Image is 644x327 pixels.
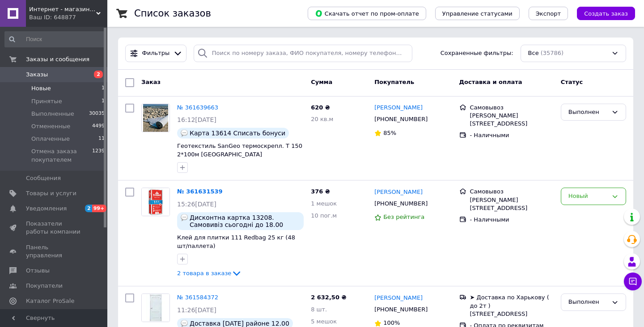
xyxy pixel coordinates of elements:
span: 2 632,50 ₴ [311,294,346,301]
span: 30035 [89,110,105,118]
span: 1 [102,84,105,92]
span: 620 ₴ [311,104,330,111]
span: 1 мешок [311,200,337,207]
span: Доставка [DATE] районе 12.00 [190,320,289,327]
span: Выполненные [31,110,74,118]
span: 1239 [92,147,105,163]
a: № 361631539 [177,188,223,195]
img: Фото товару [142,188,169,216]
div: Самовывоз [470,104,554,112]
span: Принятые [31,97,62,105]
span: 2 [85,205,92,212]
span: 376 ₴ [311,188,330,195]
span: (35786) [541,50,564,56]
span: 16:12[DATE] [177,116,216,123]
span: 8 шт. [311,306,327,313]
span: 99+ [92,205,107,212]
span: Интернет - магазин строительных материалов "Будмаркет.com" [29,5,96,13]
h1: Список заказов [134,8,211,19]
a: Создать заказ [568,10,635,17]
span: Экспорт [536,10,561,17]
button: Чат с покупателем [624,272,642,290]
div: Новый [568,192,608,201]
span: Отмененные [31,122,70,130]
span: 15:26[DATE] [177,201,216,208]
a: [PERSON_NAME] [374,104,423,112]
span: 1 [102,97,105,105]
div: [PHONE_NUMBER] [373,198,429,210]
a: № 361639663 [177,104,218,111]
span: Скачать отчет по пром-оплате [315,9,419,17]
div: - Наличными [470,216,554,224]
div: Выполнен [568,298,608,307]
span: Статус [561,79,583,85]
span: 2 [94,71,103,78]
button: Скачать отчет по пром-оплате [308,7,426,20]
span: Дисконтна картка 13208. Самовивіз сьогодні до 18.00 [190,214,300,228]
span: 4499 [92,122,105,130]
span: Покупатель [374,79,414,85]
span: Отмена заказа покупателем [31,147,92,163]
img: :speech_balloon: [181,130,188,137]
span: Сумма [311,79,332,85]
span: Покупатели [26,282,63,290]
span: Панель управления [26,243,83,260]
span: 11 [98,135,105,143]
a: № 361584372 [177,294,218,301]
div: [STREET_ADDRESS] [470,310,554,318]
div: Самовывоз [470,188,554,196]
span: Сохраненные фильтры: [441,49,513,58]
span: Карта 13614 Списать бонуси [190,130,285,137]
button: Создать заказ [577,7,635,20]
div: ➤ Доставка по Харькову ( до 2т ) [470,293,554,310]
span: Каталог ProSale [26,297,74,305]
img: Фото товару [142,294,169,322]
span: Товары и услуги [26,189,76,197]
span: Отзывы [26,267,50,275]
a: Фото товару [141,104,170,132]
span: Все [528,49,539,58]
button: Экспорт [529,7,568,20]
a: [PERSON_NAME] [374,294,423,302]
a: [PERSON_NAME] [374,188,423,197]
input: Поиск по номеру заказа, ФИО покупателя, номеру телефона, Email, номеру накладной [194,45,412,62]
span: Оплаченные [31,135,70,143]
span: Управление статусами [442,10,513,17]
div: - Наличными [470,131,554,139]
img: :speech_balloon: [181,320,188,327]
span: Уведомления [26,205,67,213]
a: 2 товара в заказе [177,270,242,277]
span: Фильтры [142,49,170,58]
input: Поиск [4,31,106,47]
button: Управление статусами [435,7,520,20]
span: Заказ [141,79,161,85]
div: Ваш ID: 648877 [29,13,107,21]
span: Создать заказ [584,10,628,17]
a: Фото товару [141,188,170,216]
span: 10 пог.м [311,212,337,219]
span: Сообщения [26,174,61,182]
span: 11:26[DATE] [177,306,216,314]
a: Клей для плитки 111 Redbag 25 кг (48 шт/паллета) [177,234,295,249]
span: Новые [31,84,51,92]
span: Без рейтинга [383,214,424,220]
span: Заказы [26,71,48,79]
span: 100% [383,319,400,326]
span: 85% [383,130,396,136]
span: Показатели работы компании [26,220,83,236]
div: [PHONE_NUMBER] [373,113,429,125]
div: Выполнен [568,108,608,117]
div: [PHONE_NUMBER] [373,304,429,315]
a: Геотекстиль SanGeo термоскрепл. Т 150 2*100м [GEOGRAPHIC_DATA] [177,143,302,158]
span: 5 мешок [311,318,337,325]
div: [PERSON_NAME][STREET_ADDRESS] [470,112,554,128]
span: 20 кв.м [311,116,333,122]
span: Доставка и оплата [459,79,522,85]
div: [PERSON_NAME][STREET_ADDRESS] [470,196,554,212]
a: Фото товару [141,293,170,322]
span: 2 товара в заказе [177,270,231,277]
img: :speech_balloon: [181,214,188,221]
img: Фото товару [143,104,168,132]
